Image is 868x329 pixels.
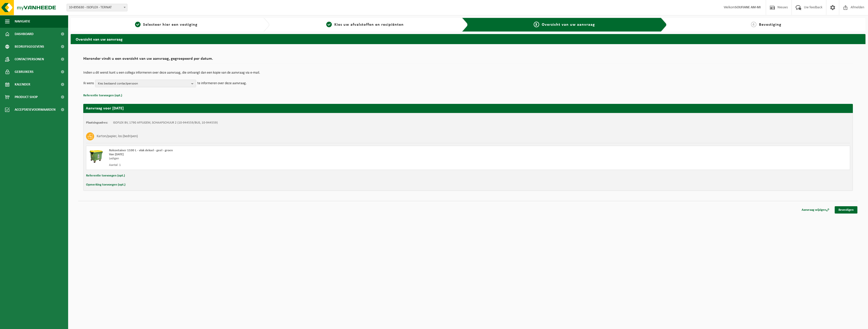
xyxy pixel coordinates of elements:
[113,121,218,125] td: ISOFLEX BV, 1790 AFFLIGEM, SCHAAPSCHUUR 2 (10-944559/BUS, 10-944559)
[272,22,458,28] a: 2Kies uw afvalstoffen en recipiënten
[97,132,138,140] h3: Karton/papier, los (bedrijven)
[89,148,104,164] img: WB-1100-HPE-GN-50.png
[15,103,56,116] span: Acceptatievoorwaarden
[109,153,124,156] strong: Van [DATE]
[334,23,404,27] span: Kies uw afvalstoffen en recipiënten
[109,157,488,161] div: Ledigen
[326,22,332,27] span: 2
[86,182,125,188] button: Opmerking toevoegen (opt.)
[835,206,857,214] a: Bevestigen
[798,206,833,214] a: Aanvraag wijzigen
[759,23,781,27] span: Bevestiging
[83,57,853,64] h2: Hieronder vindt u een overzicht van uw aanvraag, gegroepeerd per datum.
[83,80,94,87] p: Ik wens
[83,71,853,75] p: Indien u dit wenst kunt u een collega informeren over deze aanvraag, die ontvangt dan een kopie v...
[109,149,173,152] span: Rolcontainer 1100 L - vlak deksel - geel - groen
[83,92,122,99] button: Referentie toevoegen (opt.)
[98,80,189,87] span: Kies bestaand contactpersoon
[15,78,30,91] span: Kalender
[15,66,34,78] span: Gebruikers
[71,34,865,44] h2: Overzicht van uw aanvraag
[86,121,108,124] strong: Plaatsingsadres:
[67,4,127,11] span: 10-895630 - ISOFLEX - TERNAT
[143,23,198,27] span: Selecteer hier een vestiging
[542,23,595,27] span: Overzicht van uw aanvraag
[751,22,756,27] span: 4
[15,40,44,53] span: Bedrijfsgegevens
[67,4,127,11] span: 10-895630 - ISOFLEX - TERNAT
[135,22,141,27] span: 1
[15,53,44,66] span: Contactpersonen
[86,172,125,179] button: Referentie toevoegen (opt.)
[73,22,259,28] a: 1Selecteer hier een vestiging
[735,6,761,9] strong: SOUFIANE AM-MI
[15,91,38,103] span: Product Shop
[95,80,196,87] button: Kies bestaand contactpersoon
[197,80,247,87] p: te informeren over deze aanvraag.
[15,15,30,28] span: Navigatie
[86,106,124,110] strong: Aanvraag voor [DATE]
[15,28,34,40] span: Dashboard
[109,163,488,167] div: Aantal: 1
[534,22,539,27] span: 3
